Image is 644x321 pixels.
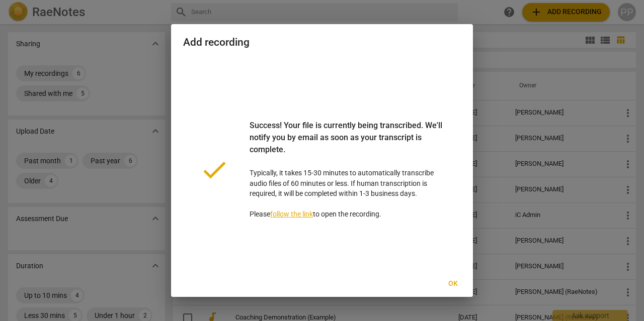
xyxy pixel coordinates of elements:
[183,36,461,49] h2: Add recording
[199,155,229,185] span: done
[250,120,445,220] p: Typically, it takes 15-30 minutes to automatically transcribe audio files of 60 minutes or less. ...
[270,210,313,218] a: follow the link
[445,279,461,289] span: Ok
[437,275,469,293] button: Ok
[250,120,445,168] div: Success! Your file is currently being transcribed. We'll notify you by email as soon as your tran...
